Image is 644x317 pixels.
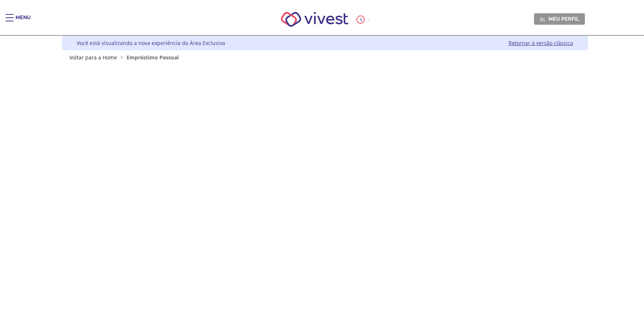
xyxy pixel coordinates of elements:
[357,15,371,24] div: :
[509,39,573,46] a: Retornar à versão clássica
[69,54,117,61] a: Voltar para a Home
[77,39,225,46] div: Você está visualizando a nova experiência da Área Exclusiva
[540,17,545,22] img: Meu perfil
[534,13,585,24] a: Meu perfil
[127,54,179,61] span: Empréstimo Pessoal
[118,54,125,61] span: >
[273,4,357,35] img: Vivest
[548,15,579,22] span: Meu perfil
[16,14,31,29] div: Menu
[56,36,588,317] div: Vivest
